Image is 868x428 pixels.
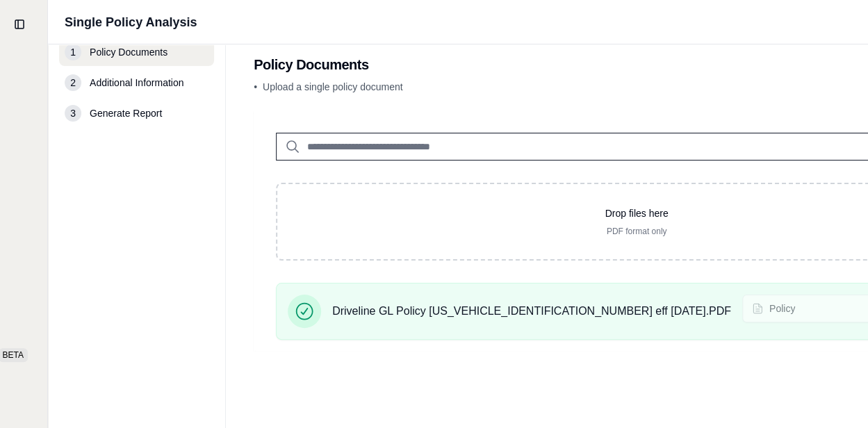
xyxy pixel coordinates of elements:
div: 1 [65,44,81,60]
span: Upload a single policy document [263,81,403,92]
span: Policy Documents [90,45,167,59]
span: • [254,81,257,92]
div: 2 [65,74,81,91]
span: Driveline GL Policy [US_VEHICLE_IDENTIFICATION_NUMBER] eff [DATE].PDF [332,303,731,320]
span: Generate Report [90,106,162,120]
span: Additional Information [90,76,183,90]
button: Collapse sidebar [8,13,31,35]
div: 3 [65,105,81,122]
h1: Single Policy Analysis [65,13,197,32]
